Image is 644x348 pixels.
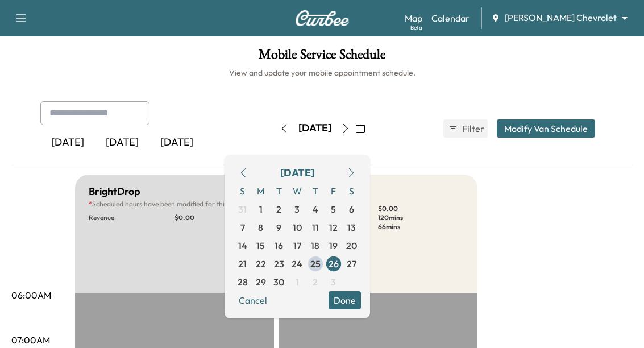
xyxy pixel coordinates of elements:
[298,121,331,135] div: [DATE]
[174,213,260,222] p: $ 0.00
[349,202,354,216] span: 6
[273,275,284,289] span: 30
[149,130,204,156] div: [DATE]
[293,221,302,234] span: 10
[313,202,318,216] span: 4
[293,239,301,252] span: 17
[238,257,247,271] span: 21
[378,222,464,231] p: 66 mins
[11,288,51,302] p: 06:00AM
[238,202,247,216] span: 31
[378,213,464,222] p: 120 mins
[40,130,95,156] div: [DATE]
[462,122,483,135] span: Filter
[270,182,288,200] span: T
[347,257,356,271] span: 27
[296,275,299,289] span: 1
[497,119,595,138] button: Modify Van Schedule
[312,221,319,234] span: 11
[347,221,356,234] span: 13
[11,48,633,67] h1: Mobile Service Schedule
[325,182,343,200] span: F
[276,221,281,234] span: 9
[256,239,265,252] span: 15
[329,257,339,271] span: 26
[95,130,149,156] div: [DATE]
[89,213,174,222] p: Revenue
[294,202,300,216] span: 3
[280,165,314,181] div: [DATE]
[258,221,263,234] span: 8
[256,275,266,289] span: 29
[329,291,361,309] button: Done
[89,200,260,209] p: Scheduled hours have been modified for this day
[288,182,306,200] span: W
[238,275,248,289] span: 28
[274,257,284,271] span: 23
[238,239,247,252] span: 14
[378,204,464,213] p: $ 0.00
[275,239,283,252] span: 16
[329,221,338,234] span: 12
[306,182,325,200] span: T
[259,202,263,216] span: 1
[295,10,350,26] img: Curbee Logo
[311,239,319,252] span: 18
[505,11,617,24] span: [PERSON_NAME] Chevrolet
[11,67,633,78] h6: View and update your mobile appointment schedule.
[11,333,50,347] p: 07:00AM
[240,221,245,234] span: 7
[313,275,318,289] span: 2
[234,291,272,309] button: Cancel
[443,119,488,138] button: Filter
[405,11,422,25] a: MapBeta
[410,23,422,32] div: Beta
[276,202,281,216] span: 2
[329,239,338,252] span: 19
[256,257,266,271] span: 22
[234,182,252,200] span: S
[89,184,140,200] h5: BrightDrop
[431,11,470,25] a: Calendar
[346,239,357,252] span: 20
[331,275,336,289] span: 3
[292,257,302,271] span: 24
[331,202,336,216] span: 5
[343,182,361,200] span: S
[252,182,270,200] span: M
[310,257,321,271] span: 25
